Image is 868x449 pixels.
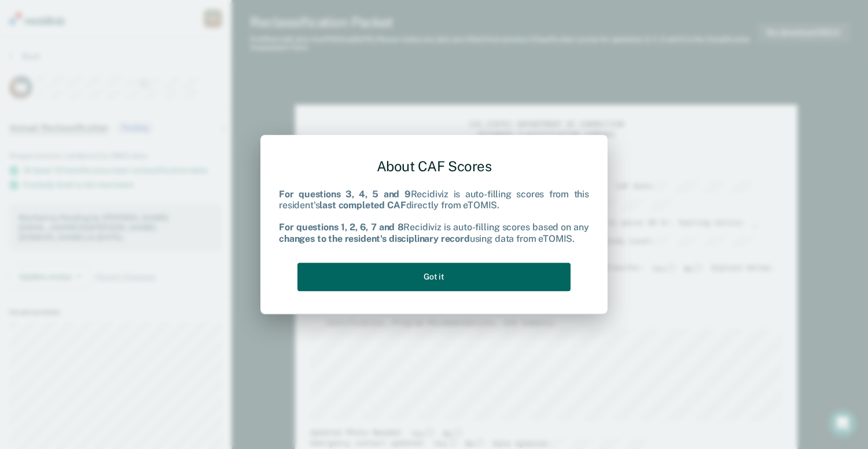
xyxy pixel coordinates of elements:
[279,189,589,244] div: Recidiviz is auto-filling scores from this resident's directly from eTOMIS. Recidiviz is auto-fil...
[279,149,589,184] div: About CAF Scores
[319,200,406,211] b: last completed CAF
[279,233,470,244] b: changes to the resident's disciplinary record
[279,222,403,233] b: For questions 1, 2, 6, 7 and 8
[297,263,571,291] button: Got it
[279,189,411,200] b: For questions 3, 4, 5 and 9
